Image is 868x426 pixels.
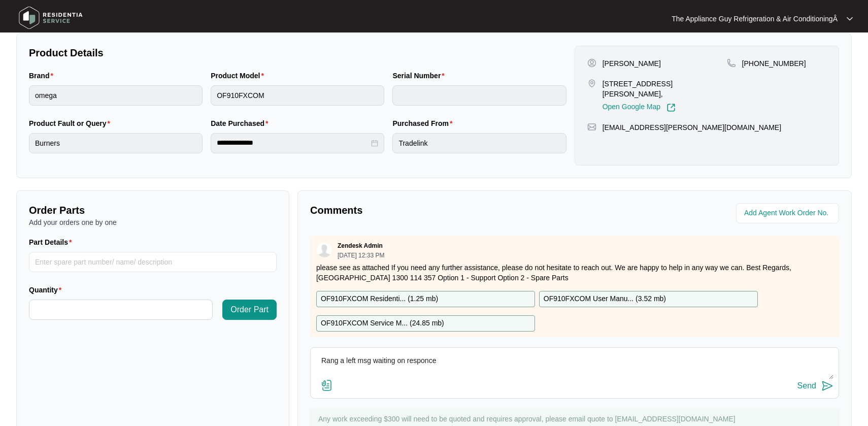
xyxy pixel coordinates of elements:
[587,79,596,88] img: map-pin
[29,133,203,153] input: Product Fault or Query
[847,16,853,21] img: dropdown arrow
[211,71,268,81] label: Product Model
[821,380,833,392] img: send-icon.svg
[29,300,212,319] input: Quantity
[603,58,661,69] p: [PERSON_NAME]
[587,122,596,132] img: map-pin
[392,85,566,106] input: Serial Number
[797,381,816,390] div: Send
[29,46,566,60] p: Product Details
[672,14,838,24] p: The Appliance Guy Refrigeration & Air ConditioningÂ
[29,285,65,295] label: Quantity
[392,133,566,153] input: Purchased From
[310,203,567,217] p: Comments
[29,71,57,81] label: Brand
[603,103,676,112] a: Open Google Map
[29,237,76,247] label: Part Details
[321,379,333,391] img: file-attachment-doc.svg
[603,79,727,99] p: [STREET_ADDRESS][PERSON_NAME],
[744,207,833,219] input: Add Agent Work Order No.
[211,118,272,128] label: Date Purchased
[321,318,444,329] p: OF910FXCOM Service M... ( 24.85 mb )
[230,304,269,316] span: Order Part
[587,58,596,68] img: user-pin
[29,203,277,217] p: Order Parts
[742,58,806,69] p: [PHONE_NUMBER]
[29,217,277,227] p: Add your orders one by one
[727,58,736,68] img: map-pin
[29,252,277,272] input: Part Details
[318,414,834,424] p: Any work exceeding $300 will need to be quoted and requires approval, please email quote to [EMAI...
[317,242,332,257] img: user.svg
[797,379,833,393] button: Send
[316,353,833,379] textarea: Rang a left msg waiting on responce
[217,138,369,148] input: Date Purchased
[29,85,203,106] input: Brand
[29,118,114,128] label: Product Fault or Query
[15,3,86,33] img: residentia service logo
[392,71,448,81] label: Serial Number
[666,103,676,112] img: Link-External
[211,85,384,106] input: Product Model
[338,242,383,250] p: Zendesk Admin
[392,118,456,128] label: Purchased From
[222,300,277,320] button: Order Part
[603,122,781,133] p: [EMAIL_ADDRESS][PERSON_NAME][DOMAIN_NAME]
[321,293,438,305] p: OF910FXCOM Residenti... ( 1.25 mb )
[338,252,384,258] p: [DATE] 12:33 PM
[316,263,833,283] p: please see as attached If you need any further assistance, please do not hesitate to reach out. W...
[544,293,666,305] p: OF910FXCOM User Manu... ( 3.52 mb )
